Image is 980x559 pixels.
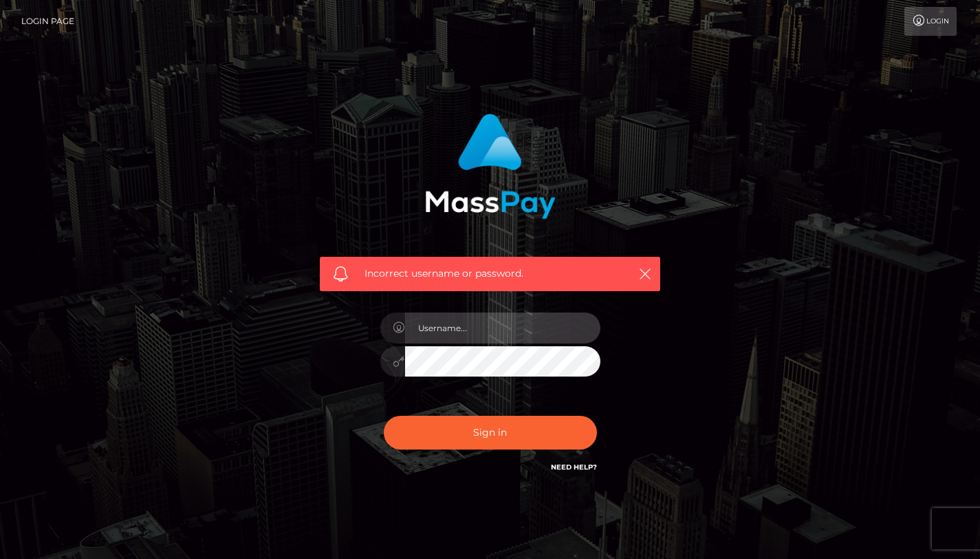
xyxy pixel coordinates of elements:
span: Incorrect username or password. [364,266,616,281]
img: MassPay Login [425,114,556,219]
input: Username... [405,313,600,344]
button: Sign in [384,416,597,450]
a: Need Help? [551,463,597,472]
a: Login [904,7,957,36]
a: Login Page [21,7,74,36]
